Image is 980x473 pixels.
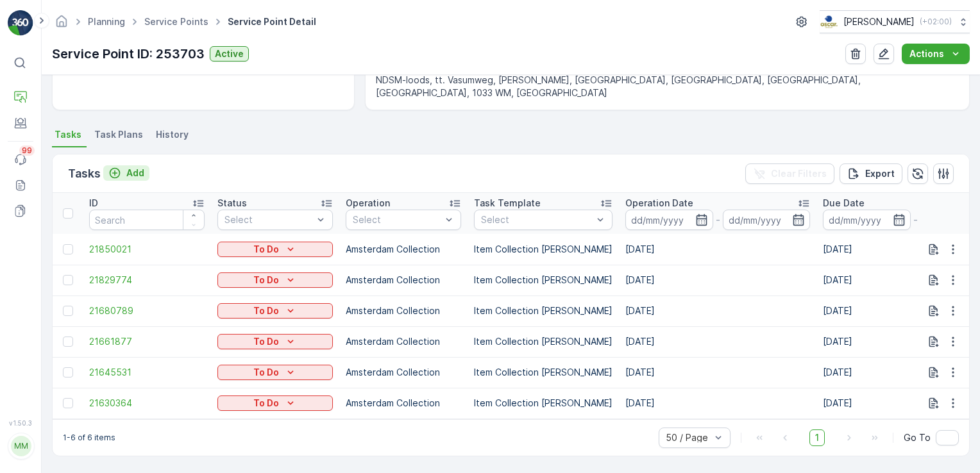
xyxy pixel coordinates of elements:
[481,213,593,226] p: Select
[8,10,33,36] img: logo
[217,242,333,257] button: To Do
[89,274,205,286] a: 21829774
[346,366,461,379] p: Amsterdam Collection
[89,197,98,210] p: ID
[217,303,333,319] button: To Do
[474,274,612,286] p: Item Collection [PERSON_NAME]
[625,197,693,210] p: Operation Date
[217,272,333,288] button: To Do
[619,295,816,326] td: [DATE]
[474,397,612,410] p: Item Collection [PERSON_NAME]
[89,304,205,317] a: 21680789
[225,15,319,28] span: Service Point Detail
[8,429,33,463] button: MM
[217,395,333,411] button: To Do
[771,167,827,180] p: Clear Filters
[89,397,205,410] a: 21630364
[253,335,279,348] p: To Do
[63,367,73,378] div: Toggle Row Selected
[346,335,461,348] p: Amsterdam Collection
[346,304,461,317] p: Amsterdam Collection
[619,265,816,295] td: [DATE]
[8,147,33,172] a: 99
[253,304,279,317] p: To Do
[89,243,205,256] a: 21850021
[94,128,143,141] span: Task Plans
[63,306,73,316] div: Toggle Row Selected
[253,274,279,286] p: To Do
[63,433,115,443] p: 1-6 of 6 items
[156,128,189,141] span: History
[625,210,713,230] input: dd/mm/yyyy
[253,243,279,256] p: To Do
[144,16,208,27] a: Service Points
[619,326,816,357] td: [DATE]
[474,304,612,317] p: Item Collection [PERSON_NAME]
[474,335,612,348] p: Item Collection [PERSON_NAME]
[52,44,205,63] p: Service Point ID: 253703
[346,243,461,256] p: Amsterdam Collection
[11,436,31,456] div: MM
[809,429,825,446] span: 1
[619,388,816,419] td: [DATE]
[68,165,101,183] p: Tasks
[224,213,313,226] p: Select
[8,419,33,427] span: v 1.50.3
[619,357,816,388] td: [DATE]
[474,197,541,210] p: Task Template
[346,397,461,410] p: Amsterdam Collection
[823,197,865,210] p: Due Date
[346,274,461,286] p: Amsterdam Collection
[904,431,931,444] span: Go To
[913,212,918,228] p: -
[55,128,81,141] span: Tasks
[55,19,69,30] a: Homepage
[745,163,834,184] button: Clear Filters
[22,145,32,156] p: 99
[843,15,915,28] p: [PERSON_NAME]
[217,365,333,380] button: To Do
[820,10,970,33] button: [PERSON_NAME](+02:00)
[63,275,73,285] div: Toggle Row Selected
[89,335,205,348] a: 21661877
[474,243,612,256] p: Item Collection [PERSON_NAME]
[126,167,144,179] p: Add
[619,234,816,265] td: [DATE]
[346,197,390,210] p: Operation
[920,17,952,27] p: ( +02:00 )
[902,44,970,64] button: Actions
[88,16,125,27] a: Planning
[723,210,811,230] input: dd/mm/yyyy
[820,15,838,29] img: basis-logo_rgb2x.png
[823,210,911,230] input: dd/mm/yyyy
[217,334,333,349] button: To Do
[210,46,249,62] button: Active
[215,47,244,60] p: Active
[253,397,279,410] p: To Do
[103,165,149,181] button: Add
[909,47,944,60] p: Actions
[716,212,720,228] p: -
[474,366,612,379] p: Item Collection [PERSON_NAME]
[89,366,205,379] a: 21645531
[63,336,73,347] div: Toggle Row Selected
[376,74,959,99] p: NDSM-loods, tt. Vasumweg, [PERSON_NAME], [GEOGRAPHIC_DATA], [GEOGRAPHIC_DATA], [GEOGRAPHIC_DATA],...
[217,197,247,210] p: Status
[253,366,279,379] p: To Do
[89,210,205,230] input: Search
[865,167,895,180] p: Export
[63,244,73,254] div: Toggle Row Selected
[840,163,902,184] button: Export
[353,213,441,226] p: Select
[63,398,73,408] div: Toggle Row Selected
